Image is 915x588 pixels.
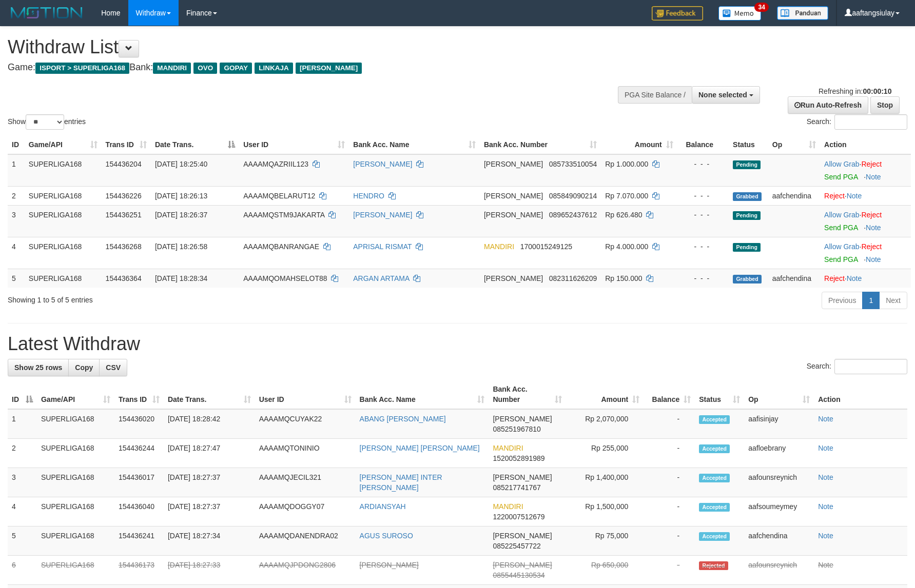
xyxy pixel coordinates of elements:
td: aafisinjay [744,409,814,439]
th: Amount: activate to sort column ascending [566,380,644,409]
td: SUPERLIGA168 [25,186,102,205]
th: Balance [677,135,729,154]
span: Show 25 rows [14,363,62,372]
td: 5 [8,526,37,556]
a: [PERSON_NAME] [PERSON_NAME] [360,444,480,452]
span: 154436364 [106,274,142,282]
span: Pending [733,160,761,169]
td: SUPERLIGA168 [37,409,114,439]
span: AAAAMQOMAHSELOT88 [243,274,327,282]
img: MOTION_logo.png [8,5,86,21]
td: Rp 2,070,000 [566,409,644,439]
td: - [644,409,695,439]
span: Rp 7.070.000 [605,192,648,200]
span: MANDIRI [493,444,523,452]
th: Bank Acc. Name: activate to sort column ascending [356,380,489,409]
a: Stop [870,96,900,114]
td: 2 [8,439,37,468]
input: Search: [834,359,907,374]
td: 154436017 [114,468,164,497]
td: 154436173 [114,556,164,585]
a: Note [818,532,833,540]
td: 154436244 [114,439,164,468]
span: [PERSON_NAME] [484,274,543,282]
td: Rp 75,000 [566,526,644,556]
a: Previous [822,292,863,309]
span: Copy 085251967810 to clipboard [493,425,540,433]
th: Trans ID: activate to sort column ascending [102,135,151,154]
td: SUPERLIGA168 [37,468,114,497]
span: Copy 1220007512679 to clipboard [493,513,544,521]
span: [PERSON_NAME] [493,532,552,540]
td: SUPERLIGA168 [37,497,114,526]
span: Accepted [699,474,730,482]
span: Copy 1700015249125 to clipboard [520,242,572,251]
div: - - - [682,241,725,252]
span: Copy 085225457722 to clipboard [493,542,540,550]
a: HENDRO [353,192,384,200]
td: 5 [8,269,25,288]
span: [PERSON_NAME] [484,211,543,219]
td: SUPERLIGA168 [25,237,102,269]
h1: Withdraw List [8,37,600,57]
select: Showentries [26,114,64,130]
span: MANDIRI [153,63,191,74]
a: Show 25 rows [8,359,69,376]
span: [DATE] 18:28:34 [155,274,207,282]
td: aafounsreynich [744,468,814,497]
th: ID: activate to sort column descending [8,380,37,409]
a: Reject [861,242,882,251]
td: 154436040 [114,497,164,526]
span: AAAAMQBANRANGAE [243,242,319,251]
span: [PERSON_NAME] [484,160,543,168]
th: Trans ID: activate to sort column ascending [114,380,164,409]
span: [DATE] 18:26:13 [155,192,207,200]
a: Note [866,173,881,181]
td: 154436020 [114,409,164,439]
a: Note [818,444,833,452]
a: [PERSON_NAME] [360,561,419,569]
th: Date Trans.: activate to sort column ascending [164,380,255,409]
a: Note [847,192,862,200]
td: AAAAMQCUYAK22 [255,409,356,439]
span: ISPORT > SUPERLIGA168 [35,63,129,74]
h1: Latest Withdraw [8,334,907,354]
a: [PERSON_NAME] [353,211,412,219]
a: Run Auto-Refresh [788,96,868,114]
span: Refreshing in: [819,87,891,95]
td: 4 [8,237,25,269]
th: Op: activate to sort column ascending [744,380,814,409]
td: - [644,439,695,468]
span: Copy 1520052891989 to clipboard [493,454,544,462]
div: - - - [682,273,725,283]
img: Feedback.jpg [652,6,703,21]
div: - - - [682,159,725,169]
td: SUPERLIGA168 [25,205,102,237]
span: Rejected [699,561,728,570]
th: Bank Acc. Name: activate to sort column ascending [349,135,480,154]
td: - [644,526,695,556]
td: - [644,468,695,497]
th: Date Trans.: activate to sort column descending [151,135,239,154]
span: · [824,242,861,251]
td: 6 [8,556,37,585]
a: Send PGA [824,255,858,263]
div: Showing 1 to 5 of 5 entries [8,291,374,305]
a: ARGAN ARTAMA [353,274,409,282]
a: Next [879,292,907,309]
span: OVO [193,63,217,74]
td: · [820,154,911,187]
td: 1 [8,154,25,187]
th: ID [8,135,25,154]
span: [PERSON_NAME] [493,415,552,423]
span: AAAAMQBELARUT12 [243,192,315,200]
a: Allow Grab [824,211,859,219]
span: 154436226 [106,192,142,200]
td: AAAAMQTONINIO [255,439,356,468]
span: Copy 082311626209 to clipboard [549,274,597,282]
span: [PERSON_NAME] [493,561,552,569]
th: Game/API: activate to sort column ascending [37,380,114,409]
td: [DATE] 18:27:47 [164,439,255,468]
span: Pending [733,243,761,252]
span: Accepted [699,503,730,512]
